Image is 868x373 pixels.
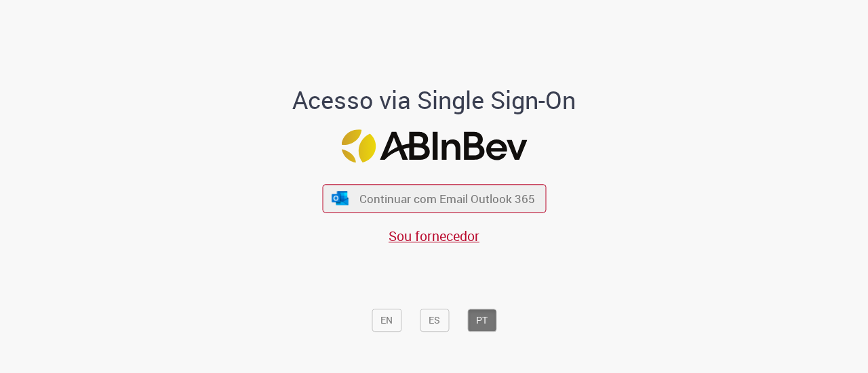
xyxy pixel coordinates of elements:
span: Continuar com Email Outlook 365 [359,191,535,206]
button: PT [467,309,496,332]
img: ícone Azure/Microsoft 360 [331,191,350,205]
button: ES [420,309,449,332]
h1: Acesso via Single Sign-On [246,87,623,114]
button: EN [372,309,401,332]
a: Sou fornecedor [389,227,479,245]
img: Logo ABInBev [341,129,527,162]
button: ícone Azure/Microsoft 360 Continuar com Email Outlook 365 [322,185,546,213]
